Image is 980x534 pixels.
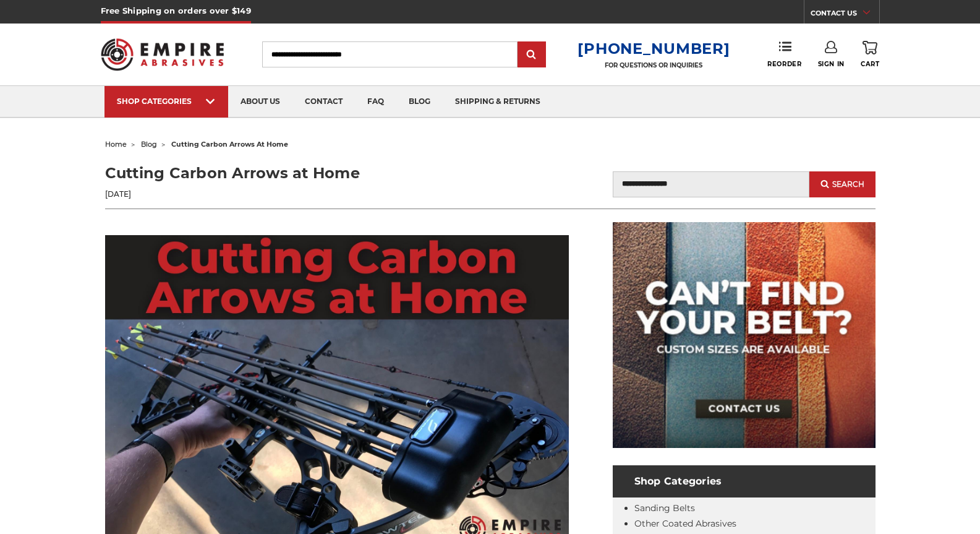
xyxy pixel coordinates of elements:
[141,140,157,149] a: blog
[832,180,864,189] span: Search
[861,41,879,68] a: Cart
[105,162,490,184] h1: Cutting Carbon Arrows at Home
[519,43,544,67] input: Submit
[767,60,801,68] span: Reorder
[355,86,396,118] a: faq
[105,140,127,149] a: home
[577,61,730,69] p: FOR QUESTIONS OR INQUIRIES
[818,60,845,68] span: Sign In
[809,171,875,197] button: Search
[228,86,292,118] a: about us
[861,60,879,68] span: Cart
[105,189,490,200] p: [DATE]
[101,30,224,79] img: Empire Abrasives
[634,502,695,514] a: Sanding Belts
[292,86,355,118] a: contact
[171,140,288,149] span: cutting carbon arrows at home
[443,86,553,118] a: shipping & returns
[634,518,736,529] a: Other Coated Abrasives
[577,40,730,58] a: [PHONE_NUMBER]
[117,97,216,106] div: SHOP CATEGORIES
[811,6,879,24] a: CONTACT US
[613,465,876,497] h4: Shop Categories
[396,86,443,118] a: blog
[613,222,876,448] img: promo banner for custom belts.
[767,41,801,67] a: Reorder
